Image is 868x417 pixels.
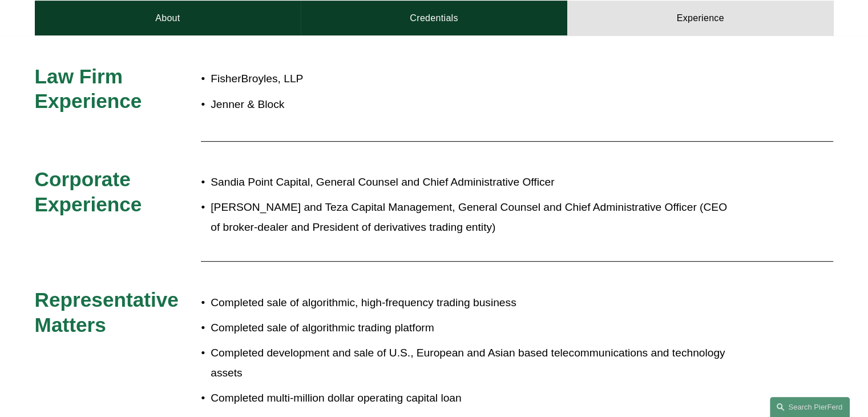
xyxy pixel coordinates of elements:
p: Completed multi-million dollar operating capital loan [211,388,733,408]
span: Corporate Experience [35,168,142,215]
span: Law Firm Experience [35,65,142,113]
p: Completed sale of algorithmic, high-frequency trading business [211,293,733,313]
p: Sandia Point Capital, General Counsel and Chief Administrative Officer [211,173,733,193]
span: Representative Matters [35,288,184,336]
p: Jenner & Block [211,95,733,115]
p: [PERSON_NAME] and Teza Capital Management, General Counsel and Chief Administrative Officer (CEO ... [211,198,733,237]
a: Experience [567,1,834,35]
a: About [35,1,301,35]
p: FisherBroyles, LLP [211,69,733,89]
a: Search this site [770,397,850,417]
p: Completed sale of algorithmic trading platform [211,318,733,338]
a: Credentials [301,1,567,35]
p: Completed development and sale of U.S., European and Asian based telecommunications and technolog... [211,343,733,383]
